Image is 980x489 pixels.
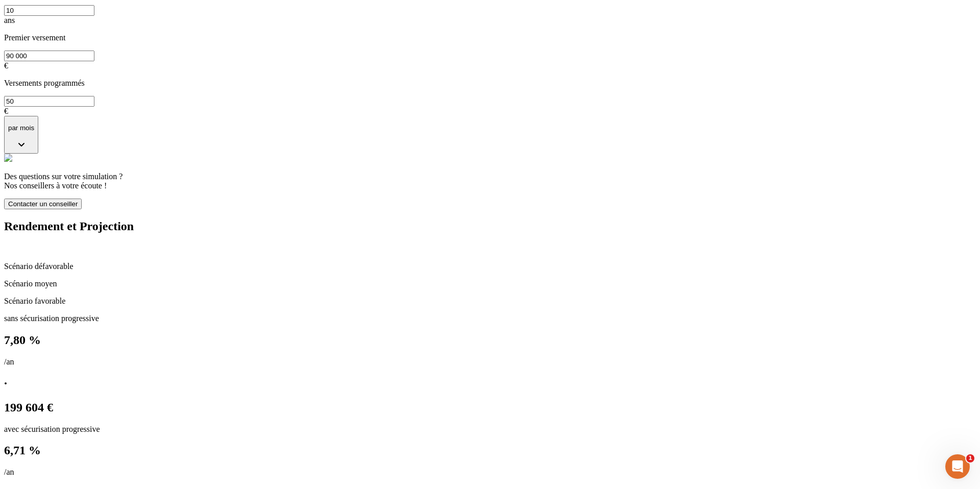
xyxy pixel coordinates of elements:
[8,124,34,132] p: par mois
[4,154,12,162] img: alexis.png
[4,297,976,306] p: Scénario favorable
[966,454,974,462] span: 1
[4,61,8,70] span: €
[4,333,976,347] h2: 7,80 %
[4,219,976,233] h2: Rendement et Projection
[4,314,976,323] p: sans sécurisation progressive
[4,199,82,209] button: Contacter un conseiller
[4,172,122,181] span: Des questions sur votre simulation ?
[4,79,976,88] p: Versements programmés
[4,401,976,414] h2: 199 604 €
[4,425,976,434] p: avec sécurisation progressive
[4,468,976,477] p: /an
[4,357,976,366] p: /an
[4,116,38,154] button: par mois
[8,200,78,208] span: Contacter un conseiller
[4,279,976,288] p: Scénario moyen
[4,33,976,42] p: Premier versement
[4,16,15,25] span: ans
[4,181,107,190] span: Nos conseillers à votre écoute !
[4,262,976,271] p: Scénario défavorable
[4,444,976,457] h2: 6,71 %
[945,454,970,479] iframe: Intercom live chat
[4,107,8,115] span: €
[4,377,976,390] h2: ·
